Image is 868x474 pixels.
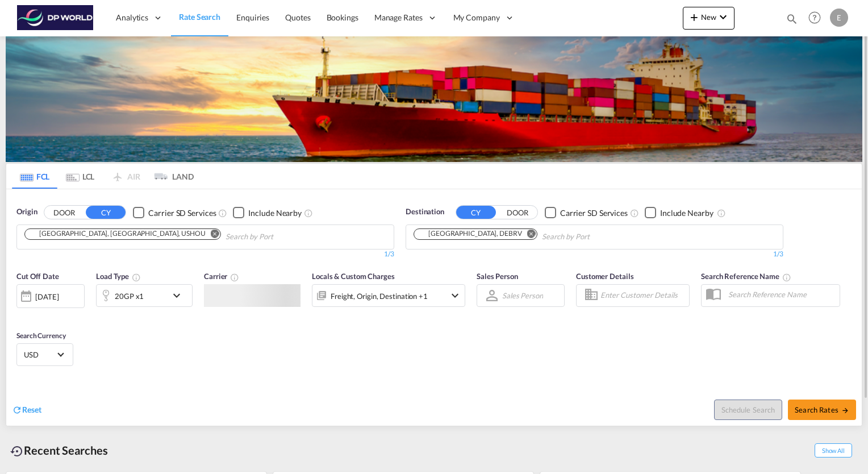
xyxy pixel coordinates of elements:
span: USD [24,350,56,360]
div: Include Nearby [248,207,302,219]
span: Load Type [96,272,141,281]
span: Analytics [116,12,148,23]
div: 1/3 [406,250,783,259]
button: DOOR [44,206,84,219]
md-pagination-wrapper: Use the left and right arrow keys to navigate between tabs [12,164,194,189]
md-tab-item: LAND [148,164,194,189]
div: icon-magnify [786,13,798,30]
div: Freight Origin Destination Factory Stuffingicon-chevron-down [312,284,465,307]
div: [DATE] [35,292,59,302]
span: Show All [815,443,852,458]
div: OriginDOOR CY Checkbox No InkUnchecked: Search for CY (Container Yard) services for all selected ... [6,189,862,425]
span: Reset [22,405,41,414]
span: New [687,13,730,22]
span: Locals & Custom Charges [312,272,395,281]
span: Carrier [204,272,239,281]
img: LCL+%26+FCL+BACKGROUND.png [6,36,862,162]
md-tab-item: FCL [12,164,57,189]
input: Chips input. [226,228,333,246]
button: CY [86,206,126,219]
span: Quotes [285,13,310,22]
div: Press delete to remove this chip. [28,229,208,239]
span: Search Reference Name [701,272,791,281]
md-select: Sales Person [501,287,544,303]
span: Search Rates [795,405,849,414]
md-chips-wrap: Chips container. Use arrow keys to select chips. [23,225,338,246]
md-icon: icon-magnify [786,13,798,25]
div: E [830,9,848,27]
div: [DATE] [16,284,85,308]
md-icon: icon-backup-restore [10,444,24,458]
input: Enter Customer Details [600,287,686,304]
button: DOOR [498,206,537,219]
div: Help [805,8,830,28]
md-checkbox: Checkbox No Ink [545,206,628,218]
span: Help [805,8,824,27]
span: Destination [406,206,444,218]
md-icon: icon-refresh [12,405,22,415]
md-select: Select Currency: $ USDUnited States Dollar [23,346,67,363]
span: Customer Details [576,272,633,281]
md-icon: Unchecked: Ignores neighbouring ports when fetching rates.Checked : Includes neighbouring ports w... [717,209,726,218]
img: c08ca190194411f088ed0f3ba295208c.png [17,5,94,31]
md-chips-wrap: Chips container. Use arrow keys to select chips. [412,225,654,246]
span: Search Currency [16,331,66,340]
md-datepicker: Select [16,306,25,322]
md-icon: icon-information-outline [132,273,141,282]
div: Recent Searches [6,438,112,463]
button: CY [456,206,496,219]
button: Search Ratesicon-arrow-right [788,400,856,420]
button: Remove [520,229,537,240]
button: Note: By default Schedule search will only considerorigin ports, destination ports and cut off da... [714,400,782,420]
div: 1/3 [16,250,394,259]
div: Press delete to remove this chip. [418,229,524,239]
md-checkbox: Checkbox No Ink [645,206,713,218]
div: Include Nearby [660,207,713,219]
span: Cut Off Date [16,272,59,281]
span: Bookings [327,13,358,22]
span: Sales Person [477,272,518,281]
md-checkbox: Checkbox No Ink [233,206,302,218]
md-icon: Your search will be saved by the below given name [782,273,791,282]
button: icon-plus 400-fgNewicon-chevron-down [683,7,735,30]
span: Manage Rates [374,12,423,23]
md-icon: The selected Trucker/Carrierwill be displayed in the rate results If the rates are from another f... [230,273,239,282]
md-icon: icon-chevron-down [716,10,730,24]
md-icon: icon-arrow-right [841,406,849,414]
button: Remove [203,229,220,240]
div: Freight Origin Destination Factory Stuffing [331,288,428,304]
div: Carrier SD Services [560,207,628,219]
span: Rate Search [179,12,220,22]
div: 20GP x1icon-chevron-down [96,284,193,307]
div: icon-refreshReset [12,404,41,417]
div: 20GP x1 [115,288,144,304]
md-icon: Unchecked: Search for CY (Container Yard) services for all selected carriers.Checked : Search for... [218,209,227,218]
md-icon: icon-chevron-down [170,289,189,302]
md-icon: icon-plus 400-fg [687,10,701,24]
span: Enquiries [236,13,269,22]
md-checkbox: Checkbox No Ink [133,206,216,218]
span: My Company [453,12,500,23]
span: Origin [16,206,37,218]
input: Chips input. [542,228,650,246]
md-icon: icon-chevron-down [448,289,462,302]
md-tab-item: LCL [57,164,103,189]
md-icon: Unchecked: Ignores neighbouring ports when fetching rates.Checked : Includes neighbouring ports w... [304,209,313,218]
input: Search Reference Name [723,286,840,303]
md-icon: Unchecked: Search for CY (Container Yard) services for all selected carriers.Checked : Search for... [630,209,639,218]
div: Carrier SD Services [148,207,216,219]
div: Bremerhaven, DEBRV [418,229,522,239]
div: Houston, TX, USHOU [28,229,206,239]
